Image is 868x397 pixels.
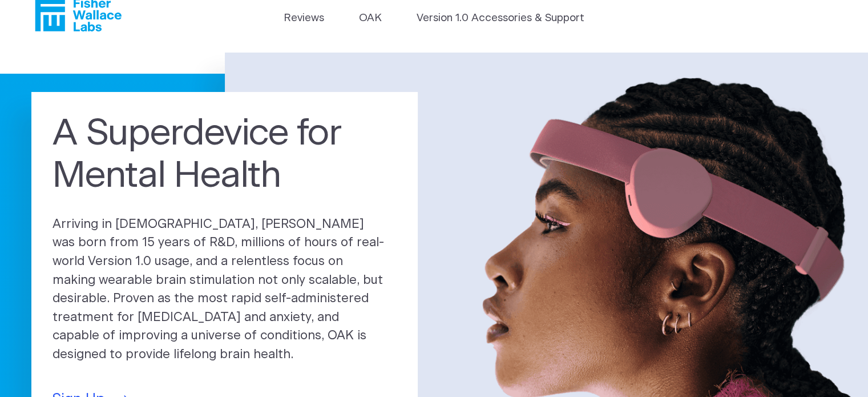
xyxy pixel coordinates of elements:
[53,215,397,364] p: Arriving in [DEMOGRAPHIC_DATA], [PERSON_NAME] was born from 15 years of R&D, millions of hours of...
[417,10,584,26] a: Version 1.0 Accessories & Support
[284,10,324,26] a: Reviews
[359,10,382,26] a: OAK
[53,113,397,198] h1: A Superdevice for Mental Health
